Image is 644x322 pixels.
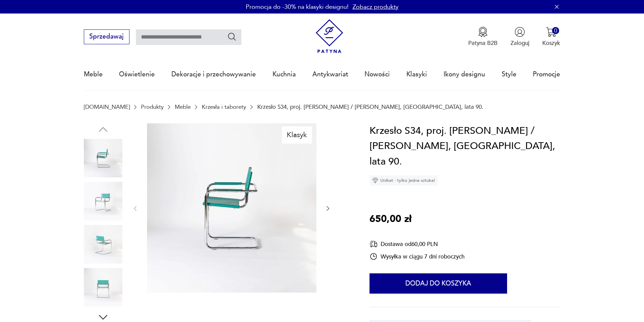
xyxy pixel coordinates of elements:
div: Wysyłka w ciągu 7 dni roboczych [369,252,464,261]
a: Ikona medaluPatyna B2B [468,27,498,47]
div: Klasyk [282,126,312,143]
a: Klasyki [406,59,427,90]
button: Sprzedawaj [84,29,129,44]
img: Ikona dostawy [369,240,378,248]
button: Dodaj do koszyka [369,273,507,294]
a: Kuchnia [272,59,296,90]
a: Promocje [533,59,560,90]
p: Zaloguj [510,39,529,47]
a: Oświetlenie [119,59,155,90]
div: 0 [552,27,559,34]
a: Zobacz produkty [353,3,399,11]
div: Unikat - tylko jedna sztuka! [369,175,438,185]
a: Meble [84,59,103,90]
p: Krzesło S34, proj. [PERSON_NAME] / [PERSON_NAME], [GEOGRAPHIC_DATA], lata 90. [257,104,483,110]
img: Ikona medalu [478,27,488,37]
a: Antykwariat [312,59,348,90]
p: Promocja do -30% na klasyki designu! [246,3,349,11]
img: Ikonka użytkownika [515,27,525,37]
div: Dostawa od 60,00 PLN [369,240,464,248]
h1: Krzesło S34, proj. [PERSON_NAME] / [PERSON_NAME], [GEOGRAPHIC_DATA], lata 90. [369,123,560,170]
a: Ikony designu [444,59,485,90]
img: Patyna - sklep z meblami i dekoracjami vintage [312,19,347,53]
img: Ikona koszyka [546,27,556,37]
button: Patyna B2B [468,27,498,47]
a: [DOMAIN_NAME] [84,104,130,110]
a: Style [502,59,517,90]
p: Koszyk [542,39,560,47]
a: Nowości [364,59,390,90]
p: Patyna B2B [468,39,498,47]
a: Sprzedawaj [84,34,129,40]
a: Meble [175,104,191,110]
a: Krzesła i taborety [202,104,246,110]
p: 650,00 zł [369,212,411,227]
img: Zdjęcie produktu Krzesło S34, proj. Mart Stam / Marcel Breuer, Włochy, lata 90. [147,123,316,293]
button: Zaloguj [510,27,529,47]
button: 0Koszyk [542,27,560,47]
a: Produkty [141,104,164,110]
a: Dekoracje i przechowywanie [171,59,256,90]
button: Szukaj [227,32,237,42]
img: Zdjęcie produktu Krzesło S34, proj. Mart Stam / Marcel Breuer, Włochy, lata 90. [84,139,122,177]
img: Ikona diamentu [372,177,378,183]
img: Zdjęcie produktu Krzesło S34, proj. Mart Stam / Marcel Breuer, Włochy, lata 90. [84,225,122,264]
img: Zdjęcie produktu Krzesło S34, proj. Mart Stam / Marcel Breuer, Włochy, lata 90. [84,182,122,220]
img: Zdjęcie produktu Krzesło S34, proj. Mart Stam / Marcel Breuer, Włochy, lata 90. [84,268,122,306]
